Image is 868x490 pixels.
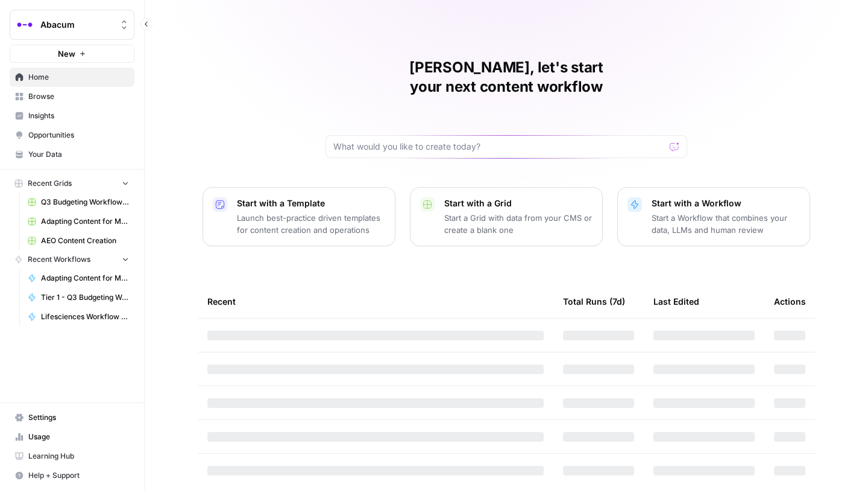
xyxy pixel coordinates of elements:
[10,145,134,164] a: Your Data
[653,285,699,318] div: Last Edited
[22,231,134,250] a: AEO Content Creation
[10,10,134,40] button: Workspace: Abacum
[28,412,129,423] span: Settings
[22,288,134,307] a: Tier 1 - Q3 Budgeting Workflows
[28,110,129,121] span: Insights
[14,14,36,36] img: Abacum Logo
[28,178,72,189] span: Recent Grids
[652,212,800,236] p: Start a Workflow that combines your data, LLMs and human review
[10,45,134,63] button: New
[58,48,75,60] span: New
[203,187,395,246] button: Start with a TemplateLaunch best-practice driven templates for content creation and operations
[28,470,129,481] span: Help + Support
[774,285,806,318] div: Actions
[41,197,129,208] span: Q3 Budgeting Workflows (ATL/BTL) Grid
[10,106,134,126] a: Insights
[41,292,129,303] span: Tier 1 - Q3 Budgeting Workflows
[10,427,134,447] a: Usage
[41,235,129,246] span: AEO Content Creation
[41,273,129,284] span: Adapting Content for Microdemos Pages
[444,212,593,236] p: Start a Grid with data from your CMS or create a blank one
[563,285,625,318] div: Total Runs (7d)
[41,311,129,322] span: Lifesciences Workflow ([DATE])
[28,91,129,102] span: Browse
[652,197,800,209] p: Start with a Workflow
[10,250,134,269] button: Recent Workflows
[28,130,129,141] span: Opportunities
[10,87,134,106] a: Browse
[207,285,544,318] div: Recent
[28,72,129,83] span: Home
[22,192,134,212] a: Q3 Budgeting Workflows (ATL/BTL) Grid
[10,466,134,485] button: Help + Support
[22,307,134,326] a: Lifesciences Workflow ([DATE])
[10,408,134,427] a: Settings
[237,197,385,209] p: Start with a Template
[28,254,90,265] span: Recent Workflows
[22,212,134,231] a: Adapting Content for Microdemos Pages Grid
[333,141,665,153] input: What would you like to create today?
[41,216,129,227] span: Adapting Content for Microdemos Pages Grid
[410,187,603,246] button: Start with a GridStart a Grid with data from your CMS or create a blank one
[10,447,134,466] a: Learning Hub
[10,174,134,192] button: Recent Grids
[617,187,810,246] button: Start with a WorkflowStart a Workflow that combines your data, LLMs and human review
[28,451,129,462] span: Learning Hub
[28,149,129,160] span: Your Data
[40,19,113,31] span: Abacum
[325,58,687,97] h1: [PERSON_NAME], let's start your next content workflow
[237,212,385,236] p: Launch best-practice driven templates for content creation and operations
[10,126,134,145] a: Opportunities
[22,269,134,288] a: Adapting Content for Microdemos Pages
[10,68,134,87] a: Home
[28,431,129,442] span: Usage
[444,197,593,209] p: Start with a Grid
